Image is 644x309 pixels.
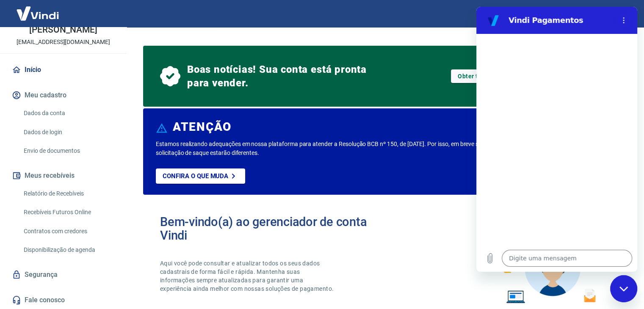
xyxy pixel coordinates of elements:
a: Disponibilização de agenda [20,241,116,259]
iframe: Janela de mensagens [476,7,637,272]
a: Recebíveis Futuros Online [20,204,116,221]
h6: ATENÇÃO [173,123,232,131]
img: Vindi [10,0,65,26]
span: Boas notícias! Sua conta está pronta para vender. [187,63,370,90]
button: Sair [603,6,634,22]
a: Relatório de Recebíveis [20,185,116,202]
iframe: Botão para abrir a janela de mensagens, conversa em andamento [610,275,637,302]
a: Envio de documentos [20,142,116,160]
p: Confira o que muda [163,172,228,180]
a: Confira o que muda [156,168,245,184]
a: Segurança [10,265,116,284]
button: Meu cadastro [10,86,116,105]
a: Obter token de integração [451,69,539,83]
a: Contratos com credores [20,223,116,240]
a: Dados de login [20,124,116,141]
p: Aqui você pode consultar e atualizar todos os seus dados cadastrais de forma fácil e rápida. Mant... [160,259,335,293]
a: Dados da conta [20,105,116,122]
p: Estamos realizando adequações em nossa plataforma para atender a Resolução BCB nº 150, de [DATE].... [156,140,520,157]
p: [EMAIL_ADDRESS][DOMAIN_NAME] [17,38,110,47]
h2: Bem-vindo(a) ao gerenciador de conta Vindi [160,215,384,242]
a: Início [10,61,116,79]
p: [PERSON_NAME] [29,25,97,34]
button: Meus recebíveis [10,166,116,185]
